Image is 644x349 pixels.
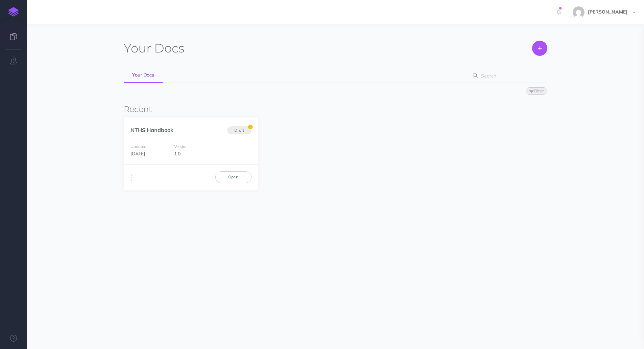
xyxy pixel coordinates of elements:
img: logo-mark.svg [8,7,19,17]
button: Filter [526,87,547,95]
span: Your Docs [132,72,154,78]
small: Updated: [130,144,147,149]
a: Your Docs [124,68,163,83]
span: Your [124,41,151,56]
small: Version: [174,144,189,149]
a: NTHS Handbook [130,127,173,133]
span: [PERSON_NAME] [585,9,631,15]
span: [DATE] [130,151,145,157]
h1: Docs [124,41,184,56]
a: Open [215,171,252,183]
i: More actions [131,173,133,182]
h3: Recent [124,105,547,114]
span: 1.0 [174,151,181,157]
img: e15ca27c081d2886606c458bc858b488.jpg [573,6,585,18]
input: Search [479,70,537,82]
